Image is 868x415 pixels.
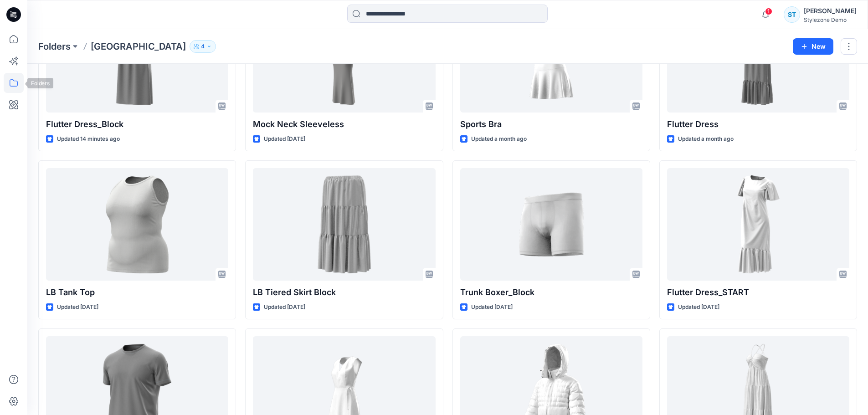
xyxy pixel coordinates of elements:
[804,16,857,23] div: Stylezone Demo
[678,302,719,312] p: Updated [DATE]
[460,286,642,299] p: Trunk Boxer_Block
[264,134,305,144] p: Updated [DATE]
[46,168,228,281] a: LB Tank Top
[460,168,642,281] a: Trunk Boxer_Block
[46,118,228,131] p: Flutter Dress_Block
[804,5,857,16] div: [PERSON_NAME]
[678,134,734,144] p: Updated a month ago
[201,41,205,51] p: 4
[471,302,513,312] p: Updated [DATE]
[38,40,71,53] a: Folders
[253,168,435,281] a: LB Tiered Skirt Block
[793,38,833,55] button: New
[190,40,216,53] button: 4
[460,118,642,131] p: Sports Bra
[46,286,228,299] p: LB Tank Top
[471,134,527,144] p: Updated a month ago
[765,8,772,15] span: 1
[667,168,849,281] a: Flutter Dress_START
[667,118,849,131] p: Flutter Dress
[91,40,186,53] p: [GEOGRAPHIC_DATA]
[57,134,120,144] p: Updated 14 minutes ago
[253,118,435,131] p: Mock Neck Sleeveless
[57,302,98,312] p: Updated [DATE]
[264,302,305,312] p: Updated [DATE]
[784,6,800,23] div: ST
[667,286,849,299] p: Flutter Dress_START
[253,286,435,299] p: LB Tiered Skirt Block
